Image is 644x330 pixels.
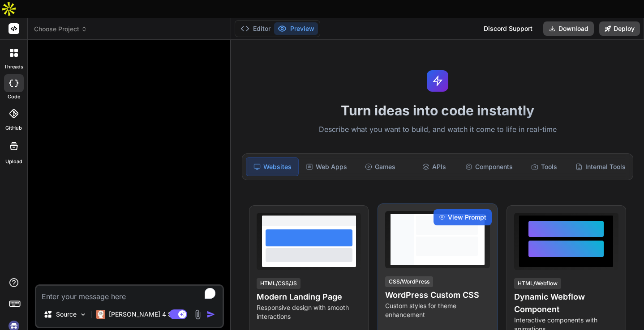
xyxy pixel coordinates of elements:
[514,278,561,289] div: HTML/Webflow
[257,291,361,303] h4: Modern Landing Page
[36,286,223,302] textarea: To enrich screen reader interactions, please activate Accessibility in Grammarly extension settings
[4,63,23,71] label: threads
[514,291,618,316] h4: Dynamic Webflow Component
[408,157,460,176] div: APIs
[96,310,105,319] img: Claude 4 Sonnet
[5,124,22,132] label: GitHub
[236,124,639,135] p: Describe what you want to build, and watch it come to life in real-time
[34,25,87,34] span: Choose Project
[206,310,215,319] img: icon
[518,157,570,176] div: Tools
[257,303,361,321] p: Responsive design with smooth interactions
[385,289,489,301] h4: WordPress Custom CSS
[543,21,594,36] button: Download
[385,276,433,287] div: CSS/WordPress
[354,157,406,176] div: Games
[236,102,639,118] h1: Turn ideas into code instantly
[237,22,274,35] button: Editor
[301,157,352,176] div: Web Apps
[8,93,20,101] label: code
[448,213,486,222] span: View Prompt
[599,21,640,36] button: Deploy
[56,310,77,319] p: Source
[193,309,203,320] img: attachment
[79,311,87,318] img: Pick Models
[257,278,301,289] div: HTML/CSS/JS
[572,157,629,176] div: Internal Tools
[109,310,176,319] p: [PERSON_NAME] 4 S..
[5,158,22,165] label: Upload
[385,301,489,319] p: Custom styles for theme enhancement
[462,157,516,176] div: Components
[478,21,538,36] div: Discord Support
[274,22,318,35] button: Preview
[246,157,299,176] div: Websites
